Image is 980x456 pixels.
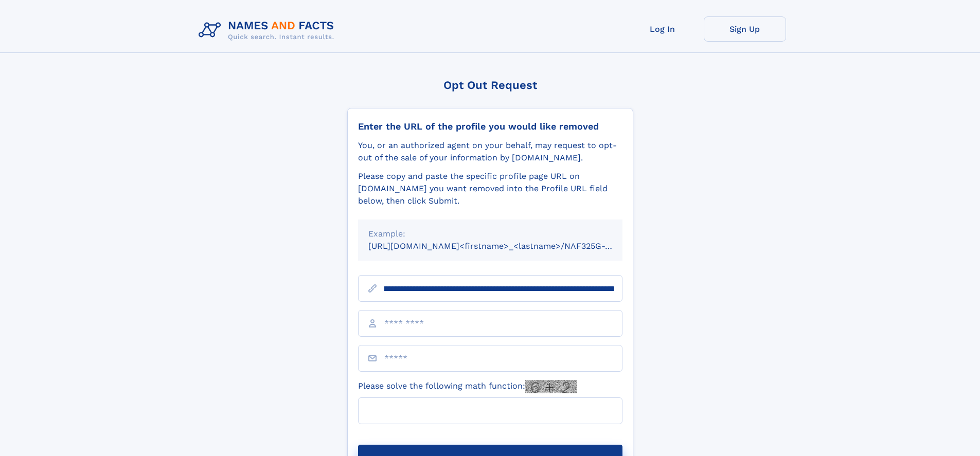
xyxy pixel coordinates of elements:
[368,241,642,251] small: [URL][DOMAIN_NAME]<firstname>_<lastname>/NAF325G-xxxxxxxx
[194,16,343,44] img: Logo Names and Facts
[358,139,622,164] div: You, or an authorized agent on your behalf, may request to opt-out of the sale of your informatio...
[358,121,622,132] div: Enter the URL of the profile you would like removed
[347,79,633,92] div: Opt Out Request
[621,16,704,42] a: Log In
[368,228,612,240] div: Example:
[704,16,786,42] a: Sign Up
[358,380,577,393] label: Please solve the following math function:
[358,170,622,207] div: Please copy and paste the specific profile page URL on [DOMAIN_NAME] you want removed into the Pr...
